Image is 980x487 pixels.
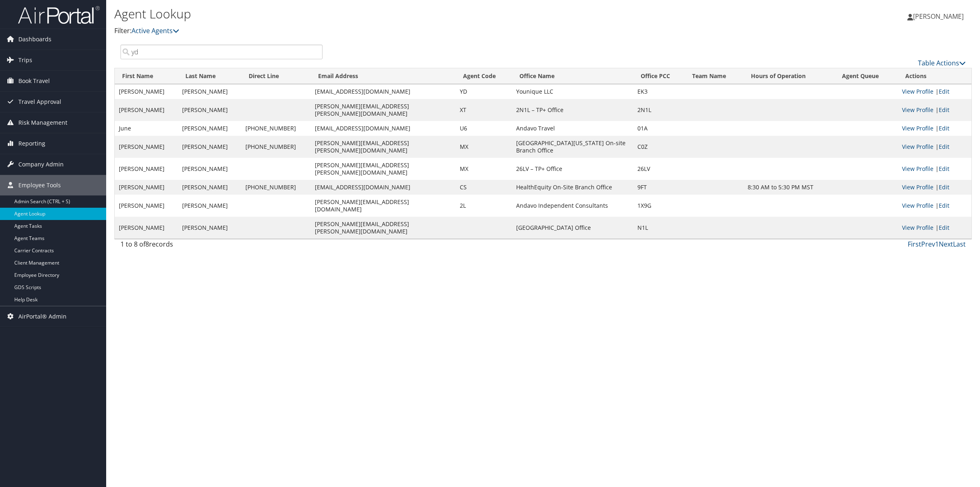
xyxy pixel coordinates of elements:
[18,71,50,91] span: Book Travel
[939,124,949,132] a: Edit
[241,68,310,84] th: Direct Line: activate to sort column ascending
[633,84,685,99] td: EK3
[115,68,178,84] th: First Name: activate to sort column ascending
[907,4,972,29] a: [PERSON_NAME]
[939,143,949,150] a: Edit
[311,136,456,158] td: [PERSON_NAME][EMAIL_ADDRESS][PERSON_NAME][DOMAIN_NAME]
[898,84,971,99] td: |
[939,240,953,249] a: Next
[114,26,686,36] p: Filter:
[744,68,834,84] th: Hours of Operation: activate to sort column ascending
[311,217,456,239] td: [PERSON_NAME][EMAIL_ADDRESS][PERSON_NAME][DOMAIN_NAME]
[18,50,32,70] span: Trips
[685,68,744,84] th: Team Name: activate to sort column ascending
[178,68,241,84] th: Last Name: activate to sort column ascending
[902,165,933,173] a: View Profile
[512,195,634,217] td: Andavo Independent Consultants
[898,121,971,136] td: |
[921,240,935,249] a: Prev
[633,99,685,121] td: 2N1L
[115,195,178,217] td: [PERSON_NAME]
[115,217,178,239] td: [PERSON_NAME]
[115,158,178,180] td: [PERSON_NAME]
[512,99,634,121] td: 2N1L – TP+ Office
[939,165,949,173] a: Edit
[633,121,685,136] td: 01A
[902,224,933,231] a: View Profile
[512,68,634,84] th: Office Name: activate to sort column ascending
[131,26,179,35] a: Active Agents
[953,240,966,249] a: Last
[898,68,971,84] th: Actions
[120,239,323,253] div: 1 to 8 of records
[908,240,921,249] a: First
[456,195,512,217] td: 2L
[456,84,512,99] td: YD
[633,68,685,84] th: Office PCC: activate to sort column ascending
[902,143,933,150] a: View Profile
[512,84,634,99] td: Younique LLC
[898,195,971,217] td: |
[311,84,456,99] td: [EMAIL_ADDRESS][DOMAIN_NAME]
[311,121,456,136] td: [EMAIL_ADDRESS][DOMAIN_NAME]
[902,106,933,114] a: View Profile
[939,224,949,231] a: Edit
[178,121,241,136] td: [PERSON_NAME]
[512,180,634,195] td: HealthEquity On-Site Branch Office
[902,183,933,191] a: View Profile
[456,158,512,180] td: MX
[918,58,966,67] a: Table Actions
[512,136,634,158] td: [GEOGRAPHIC_DATA][US_STATE] On-site Branch Office
[913,12,964,21] span: [PERSON_NAME]
[456,136,512,158] td: MX
[115,180,178,195] td: [PERSON_NAME]
[512,158,634,180] td: 26LV – TP+ Office
[311,99,456,121] td: [PERSON_NAME][EMAIL_ADDRESS][PERSON_NAME][DOMAIN_NAME]
[633,158,685,180] td: 26LV
[633,180,685,195] td: 9FT
[898,217,971,239] td: |
[178,84,241,99] td: [PERSON_NAME]
[456,99,512,121] td: XT
[633,136,685,158] td: C0Z
[241,180,310,195] td: [PHONE_NUMBER]
[456,68,512,84] th: Agent Code: activate to sort column ascending
[311,68,456,84] th: Email Address: activate to sort column ascending
[18,133,45,154] span: Reporting
[898,158,971,180] td: |
[633,195,685,217] td: 1X9G
[902,124,933,132] a: View Profile
[835,68,898,84] th: Agent Queue: activate to sort column ascending
[115,136,178,158] td: [PERSON_NAME]
[935,240,939,249] a: 1
[456,121,512,136] td: U6
[18,175,61,195] span: Employee Tools
[633,217,685,239] td: N1L
[115,121,178,136] td: June
[145,240,149,249] span: 8
[241,121,310,136] td: [PHONE_NUMBER]
[744,180,834,195] td: 8:30 AM to 5:30 PM MST
[18,306,67,327] span: AirPortal® Admin
[898,99,971,121] td: |
[18,154,64,175] span: Company Admin
[178,180,241,195] td: [PERSON_NAME]
[902,202,933,209] a: View Profile
[311,180,456,195] td: [EMAIL_ADDRESS][DOMAIN_NAME]
[512,217,634,239] td: [GEOGRAPHIC_DATA] Office
[311,158,456,180] td: [PERSON_NAME][EMAIL_ADDRESS][PERSON_NAME][DOMAIN_NAME]
[939,202,949,209] a: Edit
[115,84,178,99] td: [PERSON_NAME]
[178,136,241,158] td: [PERSON_NAME]
[512,121,634,136] td: Andavo Travel
[939,88,949,95] a: Edit
[456,180,512,195] td: CS
[18,29,51,49] span: Dashboards
[18,92,61,112] span: Travel Approval
[178,158,241,180] td: [PERSON_NAME]
[939,106,949,114] a: Edit
[902,88,933,95] a: View Profile
[114,5,686,22] h1: Agent Lookup
[939,183,949,191] a: Edit
[241,136,310,158] td: [PHONE_NUMBER]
